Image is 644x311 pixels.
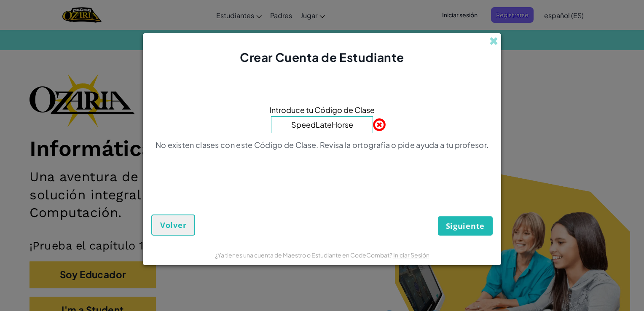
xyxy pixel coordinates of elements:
span: Introduce tu Código de Clase [269,104,375,116]
span: ¿Ya tienes una cuenta de Maestro o Estudiante en CodeCombat? [215,251,393,259]
button: Volver [151,214,195,236]
p: No existen clases con este Código de Clase. Revisa la ortografía o pide ayuda a tu profesor. [156,140,489,150]
span: Siguiente [446,221,485,231]
span: Crear Cuenta de Estudiante [240,50,404,64]
button: Siguiente [438,216,493,236]
a: Iniciar Sesión [393,251,429,259]
span: Volver [160,220,186,230]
